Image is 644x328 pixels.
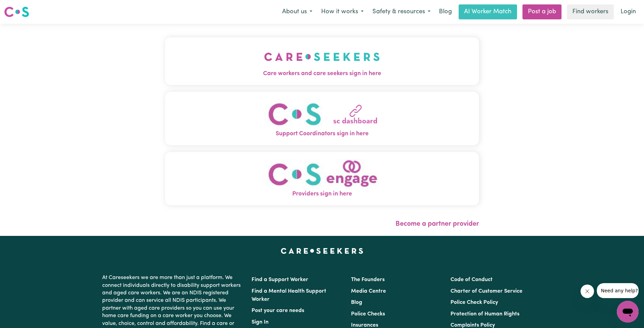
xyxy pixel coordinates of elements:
button: Support Coordinators sign in here [165,92,479,145]
img: Careseekers logo [4,6,29,18]
a: Blog [351,300,362,305]
iframe: Message from company [597,283,639,298]
a: The Founders [351,277,385,282]
span: Care workers and care seekers sign in here [165,69,479,78]
a: Sign In [252,320,269,325]
button: Providers sign in here [165,152,479,205]
span: Support Coordinators sign in here [165,130,479,138]
a: Careseekers home page [281,248,363,254]
a: Become a partner provider [395,221,479,227]
button: Care workers and care seekers sign in here [165,37,479,85]
a: Find a Support Worker [252,277,308,282]
iframe: Close message [581,284,594,298]
a: Police Checks [351,311,385,317]
a: Blog [435,4,456,19]
a: AI Worker Match [459,4,517,19]
a: Login [617,4,640,19]
button: How it works [317,5,368,19]
a: Careseekers logo [4,4,29,20]
a: Insurances [351,323,378,328]
button: Safety & resources [368,5,435,19]
a: Find workers [567,4,614,19]
a: Code of Conduct [450,277,493,282]
span: Providers sign in here [165,190,479,198]
a: Charter of Customer Service [450,289,522,294]
a: Find a Mental Health Support Worker [252,289,326,302]
iframe: Button to launch messaging window [617,301,639,323]
a: Media Centre [351,289,386,294]
a: Post a job [522,4,562,19]
a: Police Check Policy [450,300,498,305]
button: About us [278,5,317,19]
a: Complaints Policy [450,323,495,328]
a: Protection of Human Rights [450,311,519,317]
a: Post your care needs [252,308,304,313]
